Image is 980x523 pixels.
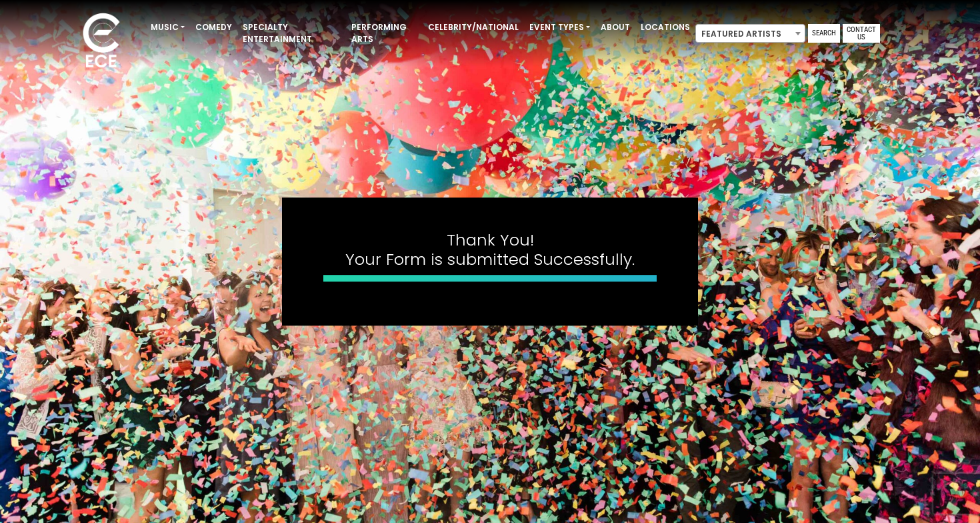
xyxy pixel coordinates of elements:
a: Comedy [190,16,237,39]
h4: Thank You! Your Form is submitted Successfully. [323,231,657,270]
a: Specialty Entertainment [237,16,346,51]
span: Featured Artists [695,24,805,43]
a: Celebrity/National [423,16,524,39]
a: Event Types [524,16,595,39]
a: Locations [635,16,695,39]
a: Music [145,16,190,39]
a: Contact Us [843,24,880,43]
a: About [595,16,635,39]
a: Search [808,24,840,43]
img: ece_new_logo_whitev2-1.png [68,9,135,74]
a: Performing Arts [346,16,423,51]
span: Featured Artists [696,25,805,43]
